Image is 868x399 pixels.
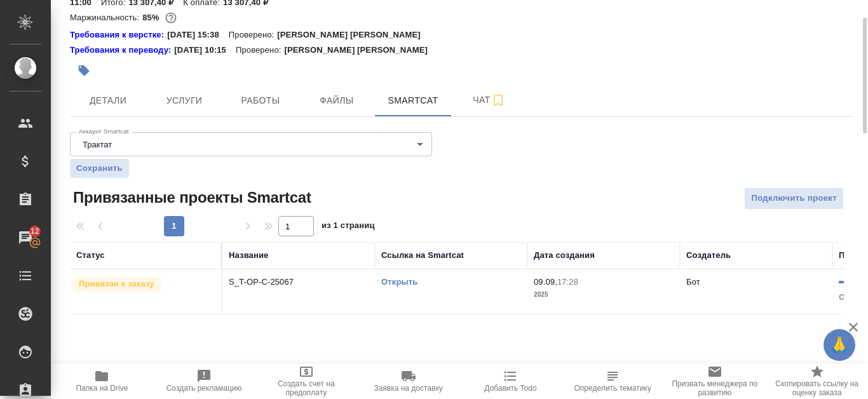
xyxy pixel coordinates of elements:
[322,218,375,236] span: из 1 страниц
[306,93,367,109] span: Файлы
[236,44,285,57] p: Проверено:
[78,93,139,109] span: Детали
[277,29,430,41] p: [PERSON_NAME] [PERSON_NAME]
[70,44,174,57] a: Требования к переводу:
[167,29,229,41] p: [DATE] 15:38
[76,162,123,175] span: Сохранить
[229,29,278,41] p: Проверено:
[357,363,459,399] button: Заявка на доставку
[70,132,432,156] div: Трактат
[534,249,595,262] div: Дата создания
[534,288,674,301] p: 2025
[672,379,759,397] span: Призвать менеджера по развитию
[574,384,651,393] span: Определить тематику
[154,93,215,109] span: Услуги
[229,249,268,262] div: Название
[664,363,766,399] button: Призвать менеджера по развитию
[534,277,557,287] p: 09.09,
[70,187,311,208] span: Привязанные проекты Smartcat
[829,332,850,358] span: 🙏
[491,93,506,108] svg: Подписаться
[51,363,153,399] button: Папка на Drive
[70,29,167,41] a: Требования к верстке:
[153,363,255,399] button: Создать рекламацию
[255,363,358,399] button: Создать счет на предоплату
[23,225,47,238] span: 12
[79,139,116,150] button: Трактат
[174,44,236,57] p: [DATE] 10:15
[142,13,162,22] p: 85%
[284,44,437,57] p: [PERSON_NAME] [PERSON_NAME]
[163,10,179,26] button: 1620.40 RUB;
[263,379,350,397] span: Создать счет на предоплату
[562,363,664,399] button: Определить тематику
[381,277,417,287] a: Открыть
[383,93,444,109] span: Smartcat
[70,159,129,178] button: Сохранить
[686,277,700,287] p: Бот
[70,29,167,41] div: Нажми, чтобы открыть папку с инструкцией
[70,44,174,57] div: Нажми, чтобы открыть папку с инструкцией
[79,278,154,290] p: Привязан к заказу
[374,384,442,393] span: Заявка на доставку
[766,363,868,399] button: Скопировать ссылку на оценку заказа
[3,222,48,254] a: 12
[557,277,578,287] p: 17:28
[229,276,369,288] p: S_T-OP-C-25067
[70,57,98,85] button: Добавить тэг
[744,187,844,210] button: Подключить проект
[70,13,142,22] p: Маржинальность:
[230,93,291,109] span: Работы
[773,379,860,397] span: Скопировать ссылку на оценку заказа
[166,384,242,393] span: Создать рекламацию
[751,191,837,206] span: Подключить проект
[484,384,536,393] span: Добавить Todo
[459,92,520,108] span: Чат
[381,249,464,262] div: Ссылка на Smartcat
[76,249,105,262] div: Статус
[459,363,562,399] button: Добавить Todo
[824,329,855,361] button: 🙏
[686,249,731,262] div: Создатель
[76,384,128,393] span: Папка на Drive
